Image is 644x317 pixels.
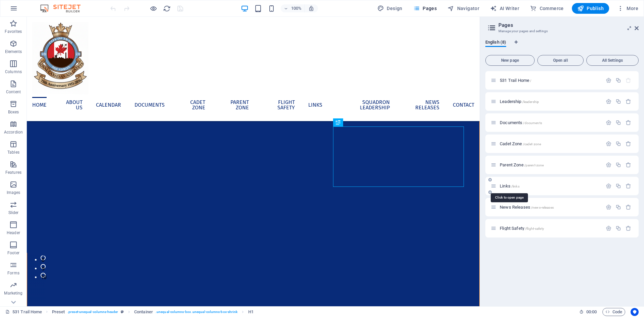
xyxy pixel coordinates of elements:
[626,204,631,210] div: Remove
[626,77,631,83] div: The startpage cannot be deleted
[631,308,639,316] button: Usercentrics
[4,290,22,296] p: Marketing
[291,4,302,12] h6: 100%
[163,5,171,12] i: Reload page
[14,247,19,252] button: 9
[500,226,544,231] span: Click to open page
[487,3,522,14] button: AI Writer
[626,120,631,125] div: Remove
[447,5,479,12] span: Navigator
[7,270,19,276] p: Forms
[5,29,22,34] p: Favorites
[527,3,567,14] button: Commerce
[485,40,639,52] div: Language Tabs
[626,225,631,231] div: Remove
[500,78,531,83] span: Click to open page
[498,163,602,167] div: Parent Zone/parent-zone
[498,120,602,125] div: Documents/documents
[498,184,602,188] div: Links/links
[498,205,602,209] div: News Releases/news-releases
[606,120,611,125] div: Settings
[577,5,604,12] span: Publish
[615,141,621,147] div: Duplicate
[7,150,19,155] p: Tables
[586,55,639,66] button: All Settings
[488,58,532,62] span: New page
[281,4,305,12] button: 100%
[485,38,506,48] span: English (8)
[523,142,541,146] span: /cadet-zone
[7,230,20,235] p: Header
[511,184,520,188] span: /links
[615,99,621,104] div: Duplicate
[589,58,636,62] span: All Settings
[572,3,609,14] button: Publish
[5,69,22,74] p: Columns
[6,89,21,95] p: Content
[606,225,611,231] div: Settings
[4,129,23,135] p: Accordion
[498,28,625,34] h3: Manage your pages and settings
[602,308,625,316] button: Code
[5,308,42,316] a: Click to cancel selection. Double-click to open Pages
[7,250,19,256] p: Footer
[606,162,611,168] div: Settings
[375,3,405,14] div: Design (Ctrl+Alt+Y)
[606,141,611,147] div: Settings
[591,309,592,314] span: :
[39,4,89,12] img: Editor Logo
[377,5,402,12] span: Design
[626,141,631,147] div: Remove
[411,3,439,14] button: Pages
[498,142,602,146] div: Cadet Zone/cadet-zone
[606,183,611,189] div: Settings
[308,5,314,11] i: On resize automatically adjust zoom level to fit chosen device.
[500,99,539,104] span: Click to open page
[626,183,631,189] div: Remove
[121,310,124,314] i: This element is a customizable preset
[531,206,554,209] span: /news-releases
[579,308,597,316] h6: Session time
[500,120,542,125] span: Click to open page
[5,170,21,175] p: Features
[615,77,621,83] div: Duplicate
[498,78,602,83] div: 531 Trail Home/
[498,99,602,104] div: Leadership/leadership
[375,3,405,14] button: Design
[163,4,171,12] button: reload
[485,55,535,66] button: New page
[530,5,564,12] span: Commerce
[52,308,254,316] nav: breadcrumb
[445,3,482,14] button: Navigator
[525,227,544,230] span: /flight-safety
[7,190,20,195] p: Images
[615,120,621,125] div: Duplicate
[8,210,19,215] p: Slider
[614,3,641,14] button: More
[52,308,65,316] span: Click to select. Double-click to edit
[617,5,638,12] span: More
[14,239,19,244] button: 8
[490,5,519,12] span: AI Writer
[605,308,622,316] span: Code
[500,162,544,167] span: Click to open page
[524,163,544,167] span: /parent-zone
[523,121,542,125] span: /documents
[500,183,520,189] span: Links
[67,308,118,316] span: . preset-unequal-columns-header
[586,308,597,316] span: 00 00
[540,58,581,62] span: Open all
[606,77,611,83] div: Settings
[615,162,621,168] div: Duplicate
[615,225,621,231] div: Duplicate
[522,100,539,104] span: /leadership
[606,99,611,104] div: Settings
[500,141,541,146] span: Click to open page
[14,256,19,261] button: 10
[8,109,19,115] p: Boxes
[248,308,254,316] span: Click to select. Double-click to edit
[156,308,237,316] span: . unequal-columns-box .unequal-columns-box-shrink
[615,183,621,189] div: Duplicate
[149,4,157,12] button: Click here to leave preview mode and continue editing
[5,49,22,54] p: Elements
